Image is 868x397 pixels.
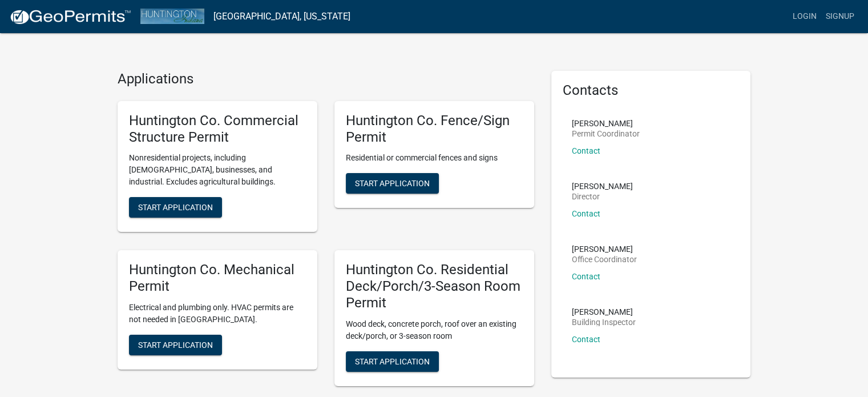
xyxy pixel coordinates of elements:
[355,356,430,366] span: Start Application
[355,179,430,188] span: Start Application
[572,245,637,253] p: [PERSON_NAME]
[572,193,633,200] p: Director
[572,308,636,316] p: [PERSON_NAME]
[572,209,600,218] a: Contact
[346,318,523,342] p: Wood deck, concrete porch, roof over an existing deck/porch, or 3-season room
[563,82,740,99] h5: Contacts
[572,119,640,127] p: [PERSON_NAME]
[346,262,523,311] h5: Huntington Co. Residential Deck/Porch/3-Season Room Permit
[129,197,222,218] button: Start Application
[129,335,222,355] button: Start Application
[129,152,306,188] p: Nonresidential projects, including [DEMOGRAPHIC_DATA], businesses, and industrial. Excludes agric...
[129,262,306,295] h5: Huntington Co. Mechanical Permit
[821,6,859,27] a: Signup
[138,203,213,212] span: Start Application
[572,272,600,281] a: Contact
[138,340,213,349] span: Start Application
[572,318,636,326] p: Building Inspector
[346,152,523,164] p: Residential or commercial fences and signs
[346,351,439,372] button: Start Application
[129,302,306,326] p: Electrical and plumbing only. HVAC permits are not needed in [GEOGRAPHIC_DATA].
[788,6,821,27] a: Login
[572,130,640,138] p: Permit Coordinator
[346,113,523,146] h5: Huntington Co. Fence/Sign Permit
[572,255,637,263] p: Office Coordinator
[572,182,633,190] p: [PERSON_NAME]
[346,173,439,194] button: Start Application
[129,113,306,146] h5: Huntington Co. Commercial Structure Permit
[140,9,204,24] img: Huntington County, Indiana
[118,71,534,87] h4: Applications
[572,335,600,344] a: Contact
[572,146,600,155] a: Contact
[213,7,350,26] a: [GEOGRAPHIC_DATA], [US_STATE]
